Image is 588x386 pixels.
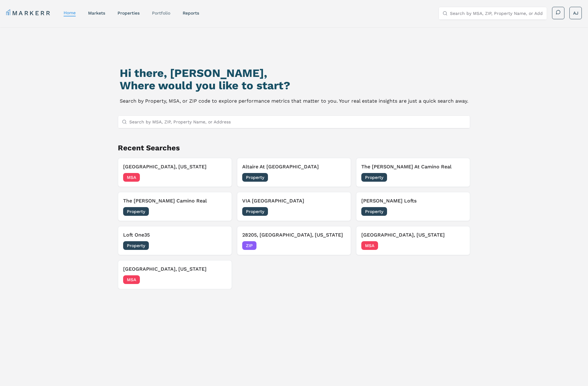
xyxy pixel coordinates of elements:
[569,7,582,19] button: AJ
[118,260,232,289] button: Remove Charleston, Arkansas[GEOGRAPHIC_DATA], [US_STATE]MSA[DATE]
[183,11,199,16] a: reports
[123,173,140,182] span: MSA
[120,67,468,79] h1: Hi there, [PERSON_NAME],
[361,197,465,205] h3: [PERSON_NAME] Lofts
[118,192,232,221] button: Remove The Fitzgerald Camino RealThe [PERSON_NAME] Camino RealProperty[DATE]
[64,10,76,15] a: home
[356,192,470,221] button: Remove Walton Lofts[PERSON_NAME] LoftsProperty[DATE]
[361,163,465,171] h3: The [PERSON_NAME] At Camino Real
[242,197,346,205] h3: VIA [GEOGRAPHIC_DATA]
[118,11,140,16] a: properties
[213,277,227,283] span: [DATE]
[361,231,465,239] h3: [GEOGRAPHIC_DATA], [US_STATE]
[242,163,346,171] h3: Altaire At [GEOGRAPHIC_DATA]
[123,275,140,284] span: MSA
[123,265,227,273] h3: [GEOGRAPHIC_DATA], [US_STATE]
[123,207,149,216] span: Property
[120,79,468,92] h2: Where would you like to start?
[237,192,351,221] button: Remove VIA Seaport ResidencesVIA [GEOGRAPHIC_DATA]Property[DATE]
[118,143,470,153] h2: Recent Searches
[361,173,387,182] span: Property
[361,207,387,216] span: Property
[573,10,578,16] span: AJ
[356,158,470,187] button: Remove The Fitzgerald At Camino RealThe [PERSON_NAME] At Camino RealProperty[DATE]
[242,231,346,239] h3: 28205, [GEOGRAPHIC_DATA], [US_STATE]
[120,97,468,105] p: Search by Property, MSA, or ZIP code to explore performance metrics that matter to you. Your real...
[451,242,465,249] span: [DATE]
[118,158,232,187] button: Remove Dallas, Texas[GEOGRAPHIC_DATA], [US_STATE]MSA[DATE]
[118,226,232,255] button: Remove Loft One35Loft One35Property[DATE]
[450,7,543,20] input: Search by MSA, ZIP, Property Name, or Address
[123,241,149,250] span: Property
[123,197,227,205] h3: The [PERSON_NAME] Camino Real
[332,174,346,180] span: [DATE]
[88,11,105,16] a: markets
[361,241,378,250] span: MSA
[332,242,346,249] span: [DATE]
[213,242,227,249] span: [DATE]
[237,158,351,187] button: Remove Altaire At MilleniaAltaire At [GEOGRAPHIC_DATA]Property[DATE]
[451,174,465,180] span: [DATE]
[242,241,256,250] span: ZIP
[242,207,268,216] span: Property
[6,9,51,17] a: MARKERR
[123,163,227,171] h3: [GEOGRAPHIC_DATA], [US_STATE]
[213,174,227,180] span: [DATE]
[237,226,351,255] button: Remove 28205, Charlotte, North Carolina28205, [GEOGRAPHIC_DATA], [US_STATE]ZIP[DATE]
[123,231,227,239] h3: Loft One35
[213,208,227,215] span: [DATE]
[242,173,268,182] span: Property
[356,226,470,255] button: Remove Charlotte, North Carolina[GEOGRAPHIC_DATA], [US_STATE]MSA[DATE]
[129,116,466,128] input: Search by MSA, ZIP, Property Name, or Address
[451,208,465,215] span: [DATE]
[152,11,170,16] a: Portfolio
[332,208,346,215] span: [DATE]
